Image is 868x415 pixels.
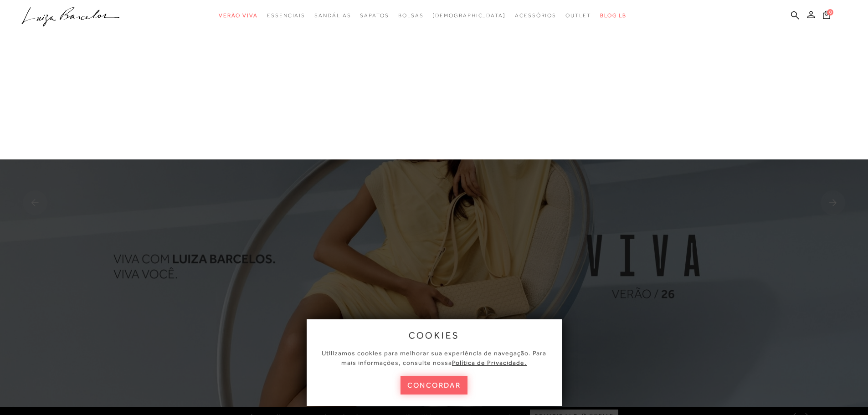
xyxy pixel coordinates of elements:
[565,7,591,24] a: categoryNavScreenReaderText
[398,7,424,24] a: categoryNavScreenReaderText
[452,359,527,366] a: Política de Privacidade.
[827,9,833,15] span: 0
[515,12,556,19] span: Acessórios
[219,7,258,24] a: categoryNavScreenReaderText
[432,7,506,24] a: noSubCategoriesText
[398,12,424,19] span: Bolsas
[600,7,627,24] a: BLOG LB
[401,376,468,395] button: concordar
[360,7,389,24] a: categoryNavScreenReaderText
[219,12,258,19] span: Verão Viva
[432,12,506,19] span: [DEMOGRAPHIC_DATA]
[515,7,556,24] a: categoryNavScreenReaderText
[322,349,546,366] span: Utilizamos cookies para melhorar sua experiência de navegação. Para mais informações, consulte nossa
[360,12,389,19] span: Sapatos
[820,10,833,22] button: 0
[314,7,351,24] a: categoryNavScreenReaderText
[314,12,351,19] span: Sandálias
[267,7,305,24] a: categoryNavScreenReaderText
[600,12,627,19] span: BLOG LB
[565,12,591,19] span: Outlet
[267,12,305,19] span: Essenciais
[409,330,460,340] span: cookies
